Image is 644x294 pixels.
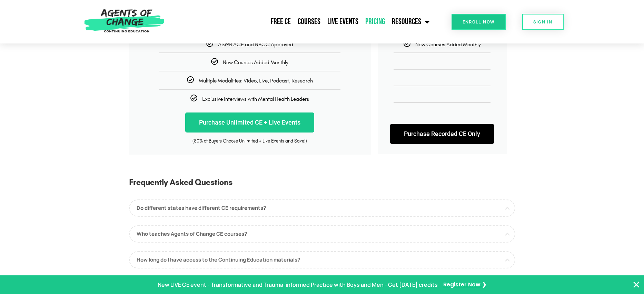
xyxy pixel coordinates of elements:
[129,199,515,217] a: Do different states have different CE requirements?
[218,41,293,48] span: ASWB ACE and NBCC Approved
[129,251,515,268] a: How long do I have access to the Continuing Education materials?
[139,138,360,145] div: (80% of Buyers Choose Unlimited + Live Events and Save!)
[388,13,433,30] a: Resources
[415,41,481,48] span: New Courses Added Monthly
[158,280,438,290] p: New LIVE CE event - Transformative and Trauma-informed Practice with Boys and Men - Get [DATE] cr...
[463,20,495,24] span: Enroll Now
[185,112,314,133] a: Purchase Unlimited CE + Live Events
[223,59,288,66] span: New Courses Added Monthly
[632,281,641,289] button: Close Banner
[129,225,515,243] a: Who teaches Agents of Change CE courses?
[452,14,506,30] a: Enroll Now
[168,13,433,30] nav: Menu
[390,124,494,144] a: Purchase Recorded CE Only
[199,77,313,84] span: Multiple Modalities: Video, Live, Podcast, Research
[294,13,324,30] a: Courses
[443,280,486,290] a: Register Now ❯
[533,20,553,24] span: SIGN IN
[129,176,515,196] h3: Frequently Asked Questions
[522,14,564,30] a: SIGN IN
[202,96,309,102] span: Exclusive Interviews with Mental Health Leaders
[362,13,388,30] a: Pricing
[324,13,362,30] a: Live Events
[267,13,294,30] a: Free CE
